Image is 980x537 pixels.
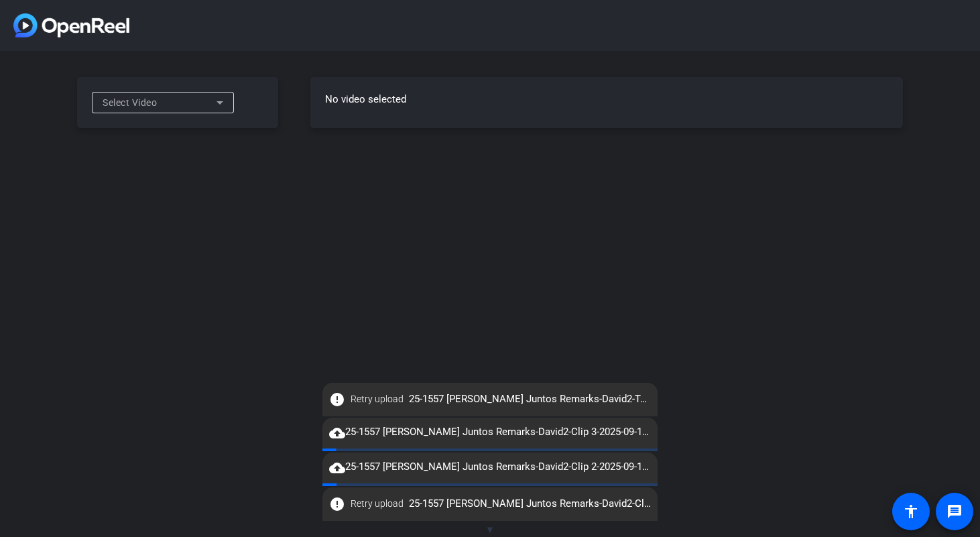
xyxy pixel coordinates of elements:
[903,503,919,520] mat-icon: accessibility
[329,392,345,408] mat-icon: error
[329,425,345,441] mat-icon: cloud_upload
[325,92,888,107] h3: No video selected
[322,492,658,516] span: 25-1557 [PERSON_NAME] Juntos Remarks-David2-Clip 1-2025-09-16-11-38-02-657-0.webm
[322,424,658,440] span: 25-1557 [PERSON_NAME] Juntos Remarks-David2-Clip 3-2025-09-16-11-46-37-856-0.webm
[103,97,157,108] span: Select Video
[485,524,495,536] span: ▼
[322,459,658,475] span: 25-1557 [PERSON_NAME] Juntos Remarks-David2-Clip 2-2025-09-16-11-39-02-190-0.webm
[329,460,345,476] mat-icon: cloud_upload
[322,387,658,412] span: 25-1557 [PERSON_NAME] Juntos Remarks-David2-Test Clip-2025-09-16-11-59-54-235-0.webm
[946,503,963,520] mat-icon: message
[351,497,404,511] span: Retry upload
[13,13,129,38] img: Logo
[329,496,345,512] mat-icon: error
[351,392,404,406] span: Retry upload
